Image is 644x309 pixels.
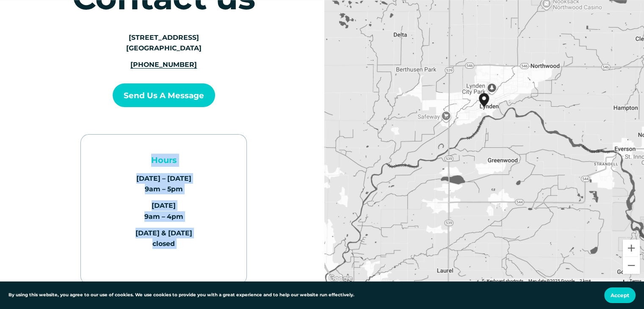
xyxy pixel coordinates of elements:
[487,278,523,284] button: Keyboard shortcuts
[105,32,223,54] p: [STREET_ADDRESS] [GEOGRAPHIC_DATA]
[105,200,223,222] p: [DATE] 9am – 4pm
[630,279,641,283] a: Terms
[604,287,636,303] button: Accept
[475,90,503,124] div: Manna Insurance Group 719 Grover Street Lynden, WA, 98264, United States
[151,155,177,165] strong: Hours
[105,228,223,249] p: [DATE] & [DATE] closed
[113,83,215,107] button: Send us a Message
[130,61,197,69] a: [PHONE_NUMBER]
[326,273,354,284] a: Open this area in Google Maps (opens a new window)
[611,292,629,298] span: Accept
[623,240,640,257] button: Zoom in
[580,279,589,283] span: 2 km
[528,279,575,283] span: Map data ©2025 Google
[8,292,354,299] p: By using this website, you agree to our use of cookies. We use cookies to provide you with a grea...
[105,173,223,195] p: [DATE] – [DATE] 9am – 5pm
[577,278,627,284] button: Map Scale: 2 km per 80 pixels
[623,257,640,274] button: Zoom out
[326,273,354,284] img: Google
